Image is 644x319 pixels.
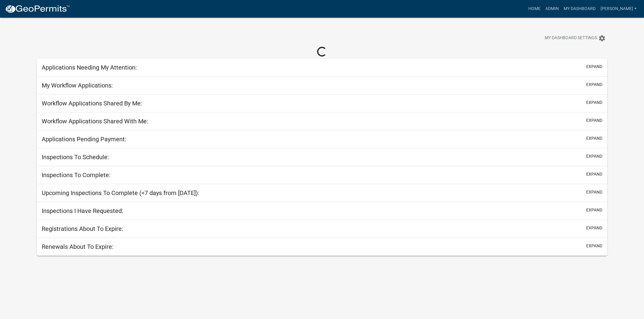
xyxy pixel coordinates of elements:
[561,3,598,15] a: My Dashboard
[540,32,611,44] button: My Dashboard Settingssettings
[586,153,602,159] button: expand
[526,3,543,15] a: Home
[42,153,109,161] h5: Inspections To Schedule:
[586,99,602,106] button: expand
[586,225,602,231] button: expand
[42,64,137,71] h5: Applications Needing My Attention:
[543,3,561,15] a: Admin
[42,171,110,179] h5: Inspections To Complete:
[545,35,597,42] span: My Dashboard Settings
[42,82,113,89] h5: My Workflow Applications:
[42,118,148,125] h5: Workflow Applications Shared With Me:
[586,207,602,213] button: expand
[598,35,606,42] i: settings
[586,135,602,142] button: expand
[586,117,602,124] button: expand
[42,100,142,107] h5: Workflow Applications Shared By Me:
[42,243,114,250] h5: Renewals About To Expire:
[42,189,199,197] h5: Upcoming Inspections To Complete (<7 days from [DATE]):
[42,225,123,232] h5: Registrations About To Expire:
[586,189,602,195] button: expand
[586,81,602,88] button: expand
[586,63,602,70] button: expand
[598,3,639,15] a: [PERSON_NAME]
[586,243,602,249] button: expand
[586,171,602,177] button: expand
[42,207,123,214] h5: Inspections I Have Requested:
[42,135,126,143] h5: Applications Pending Payment:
